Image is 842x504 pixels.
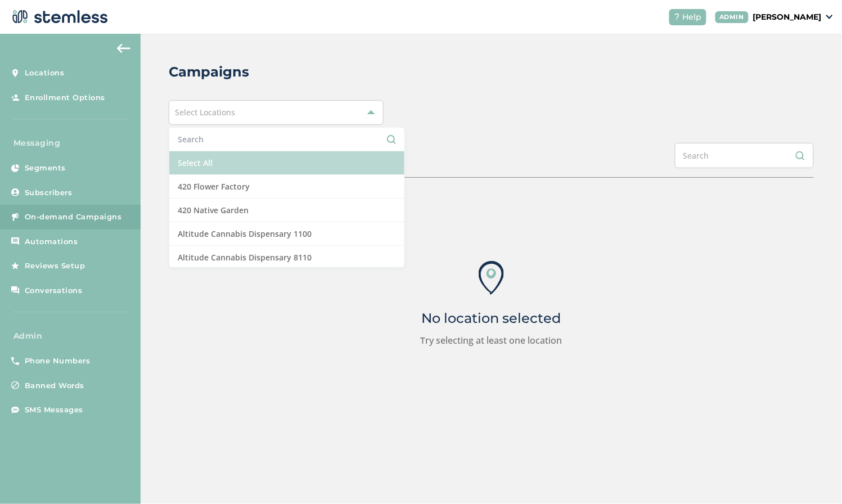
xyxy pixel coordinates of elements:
[420,334,562,347] label: Try selecting at least one location
[178,133,396,145] input: Search
[25,187,73,199] span: Subscribers
[25,67,65,79] span: Locations
[25,260,85,272] span: Reviews Setup
[117,44,130,53] img: icon-arrow-back-accent-c549486e.svg
[25,380,84,391] span: Banned Words
[715,11,749,23] div: ADMIN
[169,175,404,199] li: 420 Flower Factory
[675,143,814,168] input: Search
[25,236,78,247] span: Automations
[169,62,249,82] h2: Campaigns
[25,163,66,174] span: Segments
[25,355,91,367] span: Phone Numbers
[25,92,105,103] span: Enrollment Options
[25,404,83,416] span: SMS Messages
[826,15,833,19] img: icon_down-arrow-small-66adaf34.svg
[753,11,822,23] p: [PERSON_NAME]
[169,199,404,222] li: 420 Native Garden
[25,285,83,296] span: Conversations
[479,261,504,295] img: icon-locations-ab32cade.svg
[175,107,235,118] span: Select Locations
[169,151,404,175] li: Select All
[674,13,681,20] img: icon-help-white-03924b79.svg
[421,312,561,325] p: No location selected
[9,6,108,28] img: logo-dark-0685b13c.svg
[25,211,122,223] span: On-demand Campaigns
[169,222,404,246] li: Altitude Cannabis Dispensary 1100
[786,450,842,504] iframe: Chat Widget
[169,246,404,269] li: Altitude Cannabis Dispensary 8110
[683,11,702,23] span: Help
